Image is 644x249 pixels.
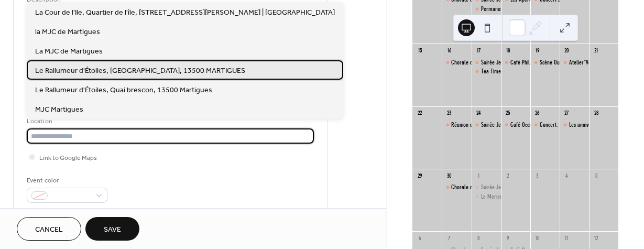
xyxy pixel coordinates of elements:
div: Soirée Jeux du Rallu [472,58,501,67]
div: 6 [416,234,423,242]
button: Cancel [17,217,81,241]
div: 19 [533,47,541,55]
div: Soirée Jeux du Rallu [472,183,501,192]
div: Les anniversaire de nos adhérent.e.s [560,121,589,129]
span: Cancel [35,224,63,235]
div: 26 [533,110,541,117]
div: Café Philo avec les philosophes publiques​ [501,58,530,67]
div: 29 [416,172,423,180]
div: Chorale des Meutes Rieuses [451,58,512,67]
div: La Merienda, atelier de discussion en Espagnol [472,192,501,201]
div: Soirée Jeux du Rallu [481,121,526,129]
div: 5 [592,172,600,180]
div: 18 [504,47,512,55]
div: Permanences d’accueil pour les personnes trans, proposées par l’association Transat. [472,5,501,14]
div: 7 [445,234,453,242]
div: 20 [563,47,571,55]
div: Réunion du collectif féministe Les Meutes Rieuses [451,121,558,129]
div: Concert: "Soirée Mistral Show"​ [540,121,607,129]
div: 2 [504,172,512,180]
span: Link to Google Maps [39,153,97,164]
div: 27 [563,110,571,117]
div: Soirée Jeux du Rallu [472,121,501,129]
span: La MJC de Martigues [35,46,103,57]
div: 16 [445,47,453,55]
div: 11 [563,234,571,242]
button: Save [85,217,139,241]
div: Café Philo avec les philosophes publiques​ [510,58,600,67]
div: Location [27,116,312,127]
div: 30 [445,172,453,180]
div: Scène Ouverte [530,58,560,67]
div: Tea Time - Atelier de discussion en Anglais [481,67,574,76]
div: 9 [504,234,512,242]
div: Event color [27,175,105,186]
div: Soirée Jeux du Rallu [481,183,526,192]
span: La Cour de l'Ile, Quartier de l'île, [STREET_ADDRESS][PERSON_NAME] | [GEOGRAPHIC_DATA] [35,7,335,18]
div: Chorale des Meutes Rieuses [442,58,471,67]
div: 10 [533,234,541,242]
div: 8 [475,234,483,242]
div: 24 [475,110,483,117]
span: la MJC de Martigues [35,27,100,38]
div: 28 [592,110,600,117]
div: 21 [592,47,600,55]
div: La Merienda, atelier de discussion en Espagnol [481,192,582,201]
div: Scène Ouverte [540,58,571,67]
div: Chorale des Meutes Rieuses [442,183,471,192]
div: 23 [445,110,453,117]
div: 22 [416,110,423,117]
div: 3 [533,172,541,180]
div: Atelier"Voyage Hypnotique" [560,58,589,67]
div: 25 [504,110,512,117]
div: 17 [475,47,483,55]
span: MJC Martigues [35,104,83,115]
div: Chorale des Meutes Rieuses [451,183,512,192]
span: Le Rallumeur d'Étoiles, [GEOGRAPHIC_DATA], 13500 MARTIGUES [35,66,245,77]
div: 1 [475,172,483,180]
div: Café Occitan - Atelier de discussion en Occitan​ [501,121,530,129]
div: Soirée Jeux du Rallu [481,58,526,67]
span: Le Rallumeur d'Étoiles, Quai brescon, 13500 Martigues [35,85,212,96]
div: 15 [416,47,423,55]
div: 4 [563,172,571,180]
div: Atelier"Voyage Hypnotique" [569,58,628,67]
div: Concert: "Soirée Mistral Show"​ [530,121,560,129]
div: Tea Time - Atelier de discussion en Anglais [472,67,501,76]
div: Café Occitan - Atelier de discussion en Occitan​ [510,121,610,129]
div: 12 [592,234,600,242]
span: Save [104,224,121,235]
div: Réunion du collectif féministe Les Meutes Rieuses [442,121,471,129]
